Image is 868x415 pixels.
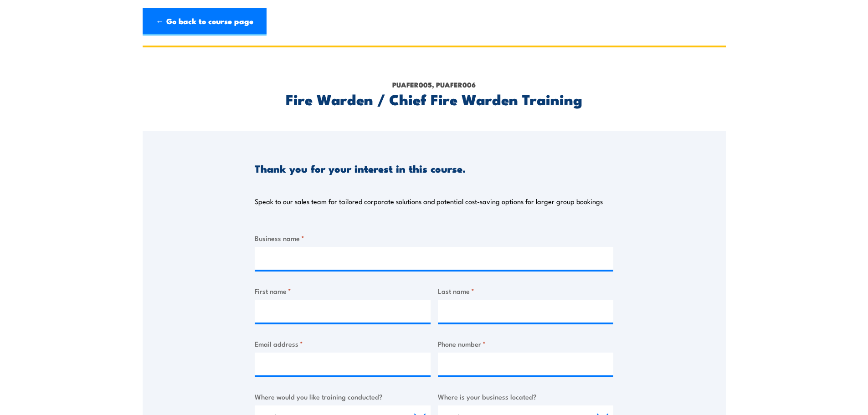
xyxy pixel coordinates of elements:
[255,197,603,206] p: Speak to our sales team for tailored corporate solutions and potential cost-saving options for la...
[255,338,431,349] label: Email address
[255,92,613,105] h2: Fire Warden / Chief Fire Warden Training
[143,8,267,36] a: ← Go back to course page
[255,163,466,174] h3: Thank you for your interest in this course.
[438,338,614,349] label: Phone number
[255,80,613,90] p: PUAFER005, PUAFER006
[255,233,613,243] label: Business name
[438,286,614,296] label: Last name
[438,391,614,402] label: Where is your business located?
[255,391,431,402] label: Where would you like training conducted?
[255,286,431,296] label: First name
